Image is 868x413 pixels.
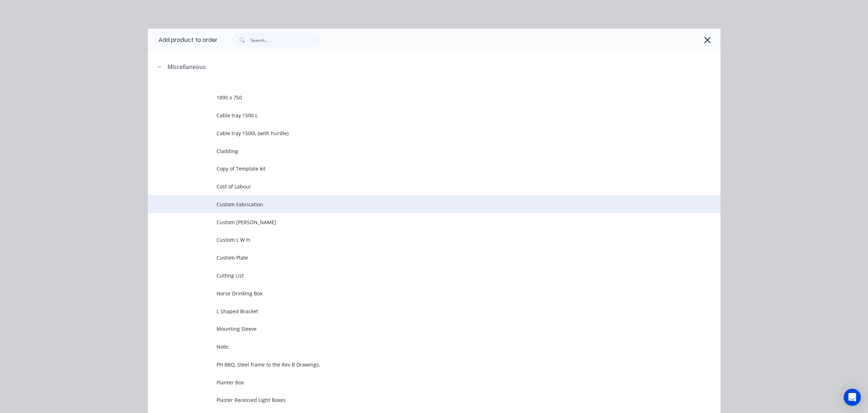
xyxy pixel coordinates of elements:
span: 1890 x 750 [217,94,620,101]
span: Cable tray 1500L (with hurdle) [217,129,620,137]
span: Copy of Template kit [217,165,620,172]
span: Horse Drinking Box [217,290,620,297]
span: Custom [PERSON_NAME] [217,218,620,226]
span: Planter Box [217,379,620,386]
div: Miscellaneous [168,63,206,71]
div: Add product to order [148,29,218,51]
span: Plaster Recessed Light Boxes [217,396,620,404]
span: Custom L W H [217,236,620,244]
span: Cutting List [217,272,620,279]
span: Cladding [217,147,620,155]
span: Custom Plate [217,254,620,261]
span: Mounting Sleeve [217,325,620,333]
span: L Shaped Bracket [217,308,620,315]
span: Custom Fabrication [217,201,620,208]
span: PH BBQ, Steel frame to the Rev B Drawings. [217,361,620,368]
span: Note: [217,343,620,350]
span: Cost of Labour [217,183,620,190]
span: Cable tray 1500 L [217,112,620,119]
div: Open Intercom Messenger [844,389,861,406]
input: Search... [251,33,321,47]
